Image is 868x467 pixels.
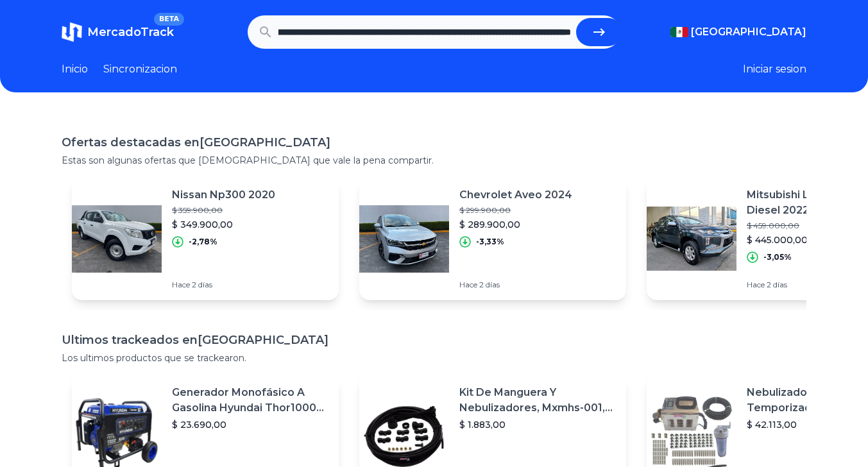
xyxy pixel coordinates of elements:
img: Mexico [670,27,688,37]
a: Featured imageChevrolet Aveo 2024$ 299.900,00$ 289.900,00-3,33%Hace 2 días [359,177,626,300]
h1: Ofertas destacadas en [GEOGRAPHIC_DATA] [62,133,806,151]
p: $ 299.900,00 [459,205,572,216]
p: Los ultimos productos que se trackearon. [62,352,806,364]
p: Chevrolet Aveo 2024 [459,187,572,203]
span: [GEOGRAPHIC_DATA] [691,24,806,40]
button: Iniciar sesion [743,62,806,77]
p: -2,78% [189,237,217,247]
a: Sincronizacion [103,62,177,77]
a: Inicio [62,62,88,77]
img: MercadoTrack [62,22,82,42]
a: MercadoTrackBETA [62,22,174,42]
img: Featured image [72,194,162,284]
p: -3,33% [476,237,504,247]
p: $ 1.883,00 [459,418,616,431]
a: Featured imageNissan Np300 2020$ 359.900,00$ 349.900,00-2,78%Hace 2 días [72,177,339,300]
h1: Ultimos trackeados en [GEOGRAPHIC_DATA] [62,331,806,349]
p: Generador Monofásico A Gasolina Hyundai Thor10000 P 11.5 Kw [172,385,328,416]
p: Nissan Np300 2020 [172,187,275,203]
p: Hace 2 días [459,280,572,290]
p: $ 289.900,00 [459,218,572,231]
p: $ 349.900,00 [172,218,275,231]
p: $ 359.900,00 [172,205,275,216]
span: BETA [154,13,184,26]
span: MercadoTrack [87,25,174,39]
p: Estas son algunas ofertas que [DEMOGRAPHIC_DATA] que vale la pena compartir. [62,154,806,167]
img: Featured image [359,194,449,284]
p: Hace 2 días [172,280,275,290]
button: [GEOGRAPHIC_DATA] [670,24,806,40]
p: -3,05% [763,252,792,262]
p: $ 23.690,00 [172,418,328,431]
p: Kit De Manguera Y Nebulizadores, Mxmhs-001, 6m, 6 Tees, 8 Bo [459,385,616,416]
img: Featured image [647,194,736,284]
